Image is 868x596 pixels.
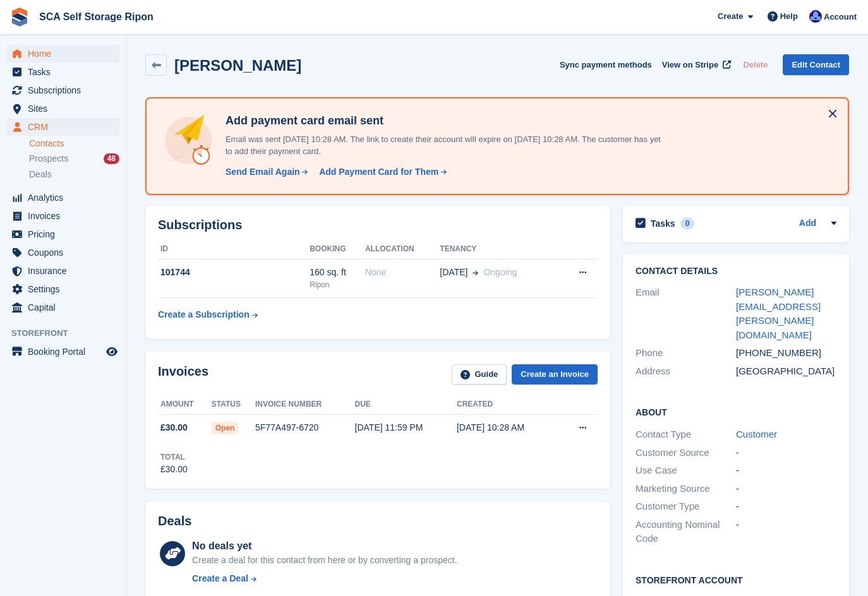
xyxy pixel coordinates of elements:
img: Sarah Race [809,10,822,23]
h2: Tasks [651,218,675,229]
a: Guide [452,364,507,385]
div: Email [636,285,736,342]
a: Prospects 48 [29,152,119,165]
div: Accounting Nominal Code [636,518,736,546]
div: [GEOGRAPHIC_DATA] [736,364,836,379]
div: None [365,266,440,279]
h4: Add payment card email sent [220,114,663,128]
th: ID [158,239,310,259]
span: [DATE] [440,266,467,279]
div: Contact Type [636,427,736,442]
div: Send Email Again [226,165,300,179]
div: Marketing Source [636,482,736,496]
div: - [736,463,836,478]
div: Address [636,364,736,379]
a: menu [6,63,119,81]
span: View on Stripe [662,59,718,71]
span: Invoices [28,207,104,225]
a: Create a Deal [192,572,457,585]
span: Booking Portal [28,343,104,361]
span: Home [28,45,104,63]
th: Tenancy [440,239,557,259]
a: menu [6,343,119,361]
button: Delete [738,54,773,75]
a: menu [6,207,119,225]
a: menu [6,81,119,99]
th: Created [457,395,558,415]
span: Capital [28,299,104,316]
div: 5F77A497-6720 [255,421,355,434]
h2: Subscriptions [158,218,598,232]
div: Ripon [310,279,365,290]
div: [DATE] 11:59 PM [355,421,457,434]
span: Storefront [11,327,126,340]
span: Open [212,422,239,434]
a: Deals [29,168,119,181]
h2: About [636,405,836,418]
a: menu [6,299,119,316]
span: Settings [28,280,104,298]
div: Create a Subscription [158,308,250,321]
div: Customer Source [636,446,736,460]
th: Invoice number [255,395,355,415]
th: Amount [158,395,212,415]
button: Sync payment methods [560,54,652,75]
th: Booking [310,239,365,259]
a: [PERSON_NAME][EMAIL_ADDRESS][PERSON_NAME][DOMAIN_NAME] [736,287,821,340]
a: Contacts [29,138,119,150]
span: Prospects [29,153,68,165]
span: £30.00 [160,421,188,434]
div: Phone [636,346,736,361]
a: menu [6,189,119,206]
div: 101744 [158,266,310,279]
div: Use Case [636,463,736,478]
a: menu [6,45,119,63]
div: [PHONE_NUMBER] [736,346,836,361]
a: Create a Subscription [158,303,258,326]
span: Deals [29,169,52,181]
a: Customer [736,429,777,439]
h2: [PERSON_NAME] [174,57,301,74]
a: Add [799,217,816,231]
div: 160 sq. ft [310,266,365,279]
p: Email was sent [DATE] 10:28 AM. The link to create their account will expire on [DATE] 10:28 AM. ... [220,133,663,158]
span: Pricing [28,225,104,243]
a: SCA Self Storage Ripon [34,6,159,27]
a: menu [6,280,119,298]
div: £30.00 [160,463,188,476]
span: Sites [28,100,104,117]
a: menu [6,262,119,280]
a: Add Payment Card for Them [314,165,448,179]
h2: Storefront Account [636,573,836,586]
div: - [736,482,836,496]
div: [DATE] 10:28 AM [457,421,558,434]
a: View on Stripe [657,54,733,75]
th: Status [212,395,255,415]
span: CRM [28,118,104,136]
div: Customer Type [636,499,736,514]
span: Insurance [28,262,104,280]
div: - [736,518,836,546]
div: Total [160,451,188,463]
h2: Contact Details [636,266,836,277]
span: Account [824,11,857,23]
a: menu [6,244,119,261]
span: Coupons [28,244,104,261]
span: Ongoing [483,267,517,277]
a: menu [6,225,119,243]
a: Create an Invoice [512,364,598,385]
span: Create [718,10,743,23]
img: stora-icon-8386f47178a22dfd0bd8f6a31ec36ba5ce8667c1dd55bd0f319d3a0aa187defe.svg [10,8,29,27]
div: No deals yet [192,539,457,554]
div: Create a Deal [192,572,248,585]
a: Edit Contact [783,54,849,75]
span: Subscriptions [28,81,104,99]
div: 0 [680,218,695,229]
a: Preview store [104,344,119,359]
div: - [736,446,836,460]
div: Create a deal for this contact from here or by converting a prospect. [192,554,457,567]
img: add-payment-card-4dbda4983b697a7845d177d07a5d71e8a16f1ec00487972de202a45f1e8132f5.svg [162,114,215,167]
div: Add Payment Card for Them [319,165,438,179]
th: Due [355,395,457,415]
a: menu [6,118,119,136]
